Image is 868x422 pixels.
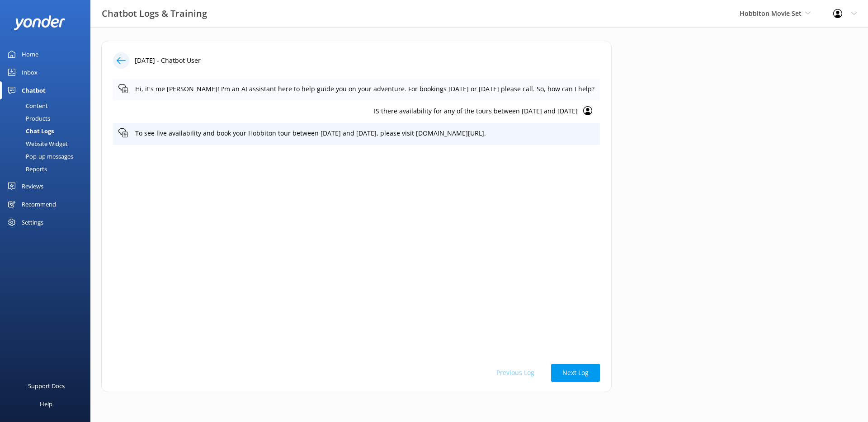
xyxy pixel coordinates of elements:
p: [DATE] - Chatbot User [135,56,201,66]
div: Reviews [22,177,43,195]
div: Home [22,45,38,63]
div: Chatbot [22,81,46,99]
button: Next Log [551,364,600,382]
a: Pop-up messages [5,150,90,163]
img: yonder-white-logo.png [14,15,66,30]
a: Content [5,99,90,112]
a: Products [5,112,90,125]
h3: Chatbot Logs & Training [102,6,207,21]
a: Reports [5,163,90,175]
div: Pop-up messages [5,150,73,163]
span: Hobbiton Movie Set [740,9,802,18]
div: Settings [22,213,43,231]
div: Reports [5,163,47,175]
div: Inbox [22,63,38,81]
p: To see live availability and book your Hobbiton tour between [DATE] and [DATE], please visit [DOM... [135,128,594,138]
div: Help [40,395,52,413]
a: Chat Logs [5,125,90,137]
p: Hi, it's me [PERSON_NAME]! I'm an AI assistant here to help guide you on your adventure. For book... [135,84,594,94]
div: Website Widget [5,137,68,150]
div: Products [5,112,50,125]
div: Recommend [22,195,56,213]
a: Website Widget [5,137,90,150]
div: Support Docs [28,377,65,395]
p: IS there availability for any of the tours between [DATE] and [DATE] [118,106,578,116]
div: Content [5,99,48,112]
div: Chat Logs [5,125,54,137]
